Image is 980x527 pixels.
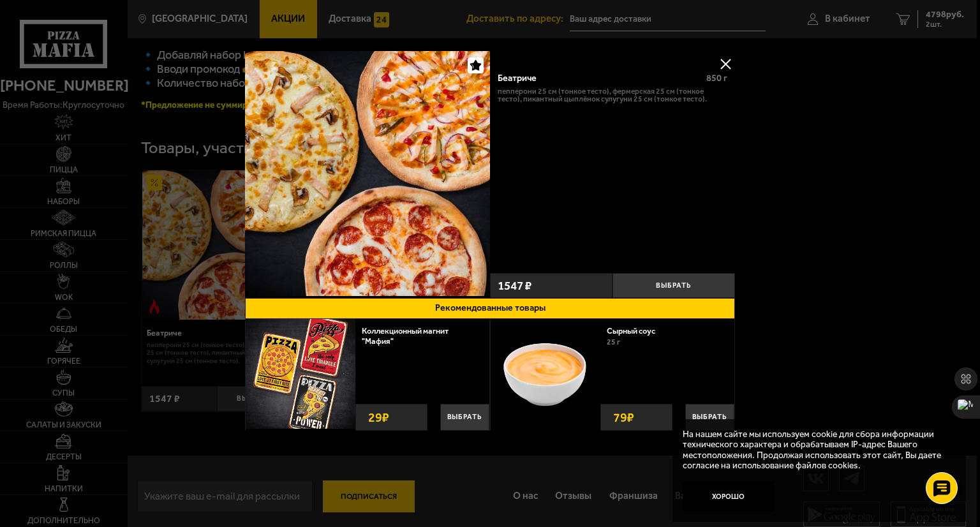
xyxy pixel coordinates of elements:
[245,298,735,319] button: Рекомендованные товары
[498,73,697,84] div: Беатриче
[498,279,531,292] span: 1547 ₽
[365,405,392,430] strong: 29 ₽
[685,404,734,431] button: Выбрать
[362,326,449,346] a: Коллекционный магнит "Мафия"
[706,73,727,84] span: 850 г
[440,404,489,431] button: Выбрать
[683,481,775,512] button: Хорошо
[683,429,949,471] p: На нашем сайте мы используем cookie для сбора информации технического характера и обрабатываем IP...
[607,326,665,336] a: Сырный соус
[245,51,490,298] a: Беатриче
[498,87,727,104] p: Пепперони 25 см (тонкое тесто), Фермерская 25 см (тонкое тесто), Пикантный цыплёнок сулугуни 25 с...
[245,51,490,296] img: Беатриче
[610,405,637,430] strong: 79 ₽
[612,273,735,298] button: Выбрать
[607,338,620,346] span: 25 г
